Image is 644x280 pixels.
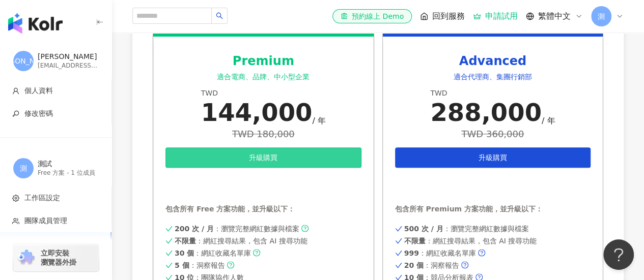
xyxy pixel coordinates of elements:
span: 繁體中文 [538,11,571,22]
span: ：網紅收藏名單庫 [404,249,476,257]
span: ：洞察報告 [404,261,459,269]
div: 144,000 [201,98,313,127]
button: 申請試用 [165,172,361,192]
span: 申請試用 [249,178,277,186]
span: 適合代理商、集團行銷部 [454,73,532,81]
strong: 500 次 / 月 [404,225,443,233]
span: question-circle [478,249,485,256]
a: 預約線上 Demo [332,9,412,23]
div: / 年 [542,115,555,127]
div: / 年 [312,115,325,127]
span: key [12,110,19,117]
strong: 30 個 [175,249,194,257]
span: check [165,225,173,233]
button: 升級購買 [395,147,591,168]
span: 立即安裝 瀏覽器外掛 [41,248,76,267]
a: 回到服務 [420,11,465,22]
span: ：瀏覽完整網紅數據與檔案 [175,225,299,233]
span: 個人資料 [24,86,53,96]
button: 升級購買 [165,147,361,168]
span: 測 [598,11,605,22]
span: check [165,249,173,257]
div: Advanced [395,53,591,70]
strong: 200 次 / 月 [175,225,214,233]
span: check [395,261,402,269]
span: check [395,249,402,257]
span: 升級購買 [249,153,277,162]
strong: 20 個 [404,261,424,269]
span: question-circle [227,261,234,268]
span: search [216,12,223,19]
div: [EMAIL_ADDRESS][DOMAIN_NAME] [38,61,99,70]
div: Free 方案 - 1 位成員 [38,169,99,177]
div: 包含所有 Free 方案功能，並升級以下： [165,204,361,214]
span: 修改密碼 [24,109,53,119]
span: 工作區設定 [24,193,60,203]
div: TWD [430,88,555,99]
div: TWD 360,000 [430,129,555,139]
div: 預約線上 Demo [341,11,404,21]
span: question-circle [253,249,260,256]
span: 升級購買 [479,153,507,162]
span: check [165,261,173,269]
div: TWD 180,000 [201,129,326,139]
span: 測 [20,163,27,174]
strong: 不限量 [404,237,426,245]
img: chrome extension [16,250,36,266]
strong: 999 [404,249,419,257]
span: ：瀏覽完整網紅數據與檔案 [404,225,529,233]
div: [PERSON_NAME] [38,52,99,62]
strong: 不限量 [175,237,196,245]
span: check [395,237,402,245]
span: check [395,225,402,233]
span: ：網紅搜尋結果，包含 AI 搜尋功能 [404,237,537,245]
a: 申請試用 [473,11,518,21]
div: 288,000 [430,98,542,127]
span: ：網紅收藏名單庫 [175,249,251,257]
div: Premium [165,53,361,70]
span: 申請試用 [479,178,507,186]
div: TWD [201,88,326,99]
span: question-circle [461,261,468,268]
iframe: Help Scout Beacon - Open [603,239,634,270]
span: 回到服務 [432,11,465,22]
a: chrome extension立即安裝 瀏覽器外掛 [13,244,99,271]
div: 測試 [38,159,99,169]
span: 適合電商、品牌、中小型企業 [217,73,310,81]
span: user [12,87,19,95]
button: 申請試用 [395,172,591,192]
span: ：洞察報告 [175,261,225,269]
span: question-circle [301,225,309,232]
span: check [165,237,173,245]
div: 包含所有 Premium 方案功能，並升級以下： [395,204,591,214]
img: logo [8,13,63,34]
strong: 5 個 [175,261,189,269]
span: ：網紅搜尋結果，包含 AI 搜尋功能 [175,237,307,245]
span: 團隊成員管理 [24,216,67,226]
